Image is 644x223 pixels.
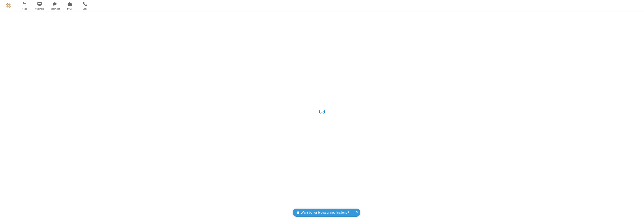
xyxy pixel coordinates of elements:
[33,7,47,10] span: Webinars
[6,3,11,8] img: QA Selenium DO NOT DELETE OR CHANGE
[301,210,349,215] span: Want better browser notifications?
[48,7,62,10] span: Team Chat
[17,7,31,10] span: Meet
[78,7,92,10] span: Calls
[63,7,77,10] span: Drive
